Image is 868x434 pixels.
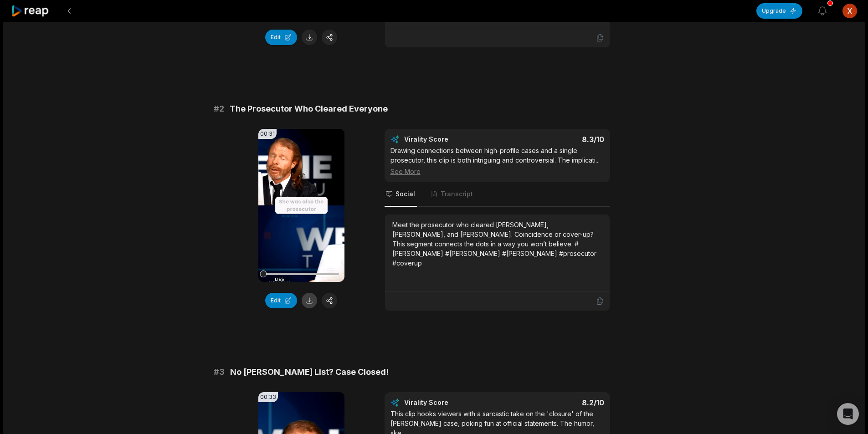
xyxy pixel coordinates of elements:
span: # 2 [214,102,224,115]
span: No [PERSON_NAME] List? Case Closed! [230,366,389,378]
button: Edit [265,30,297,45]
div: Open Intercom Messenger [837,403,859,425]
span: The Prosecutor Who Cleared Everyone [230,102,388,115]
div: 8.2 /10 [506,398,604,407]
span: Transcript [441,189,473,199]
span: # 3 [214,366,225,378]
div: See More [390,167,604,176]
button: Upgrade [756,3,802,19]
div: 8.3 /10 [506,135,604,144]
button: Edit [265,293,297,308]
span: Social [395,189,415,199]
div: Drawing connections between high-profile cases and a single prosecutor, this clip is both intrigu... [390,146,604,176]
div: Meet the prosecutor who cleared [PERSON_NAME], [PERSON_NAME], and [PERSON_NAME]. Coincidence or c... [392,220,602,268]
video: Your browser does not support mp4 format. [258,129,344,282]
nav: Tabs [385,182,610,207]
div: Virality Score [404,135,502,144]
div: Virality Score [404,398,502,407]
